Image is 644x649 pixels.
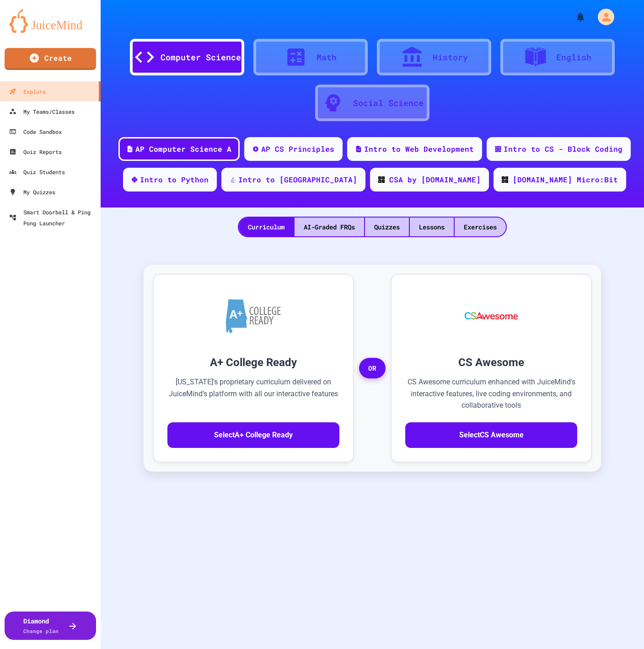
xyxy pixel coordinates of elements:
button: SelectA+ College Ready [167,422,339,448]
div: Explore [9,86,46,97]
div: Math [317,51,337,64]
div: AP CS Principles [261,144,334,154]
img: logo-orange.svg [9,9,91,33]
h3: A+ College Ready [167,354,339,371]
div: CSA by [DOMAIN_NAME] [389,174,481,185]
div: Diamond [23,616,59,635]
img: A+ College Ready [226,299,281,333]
div: [DOMAIN_NAME] Micro:Bit [513,174,618,185]
span: OR [359,358,386,379]
a: Create [5,48,96,70]
div: Computer Science [161,51,241,64]
div: Intro to CS - Block Coding [504,144,623,154]
div: Exercises [455,218,506,236]
div: Smart Doorbell & Ping Pong Launcher [9,207,97,229]
p: CS Awesome curriculum enhanced with JuiceMind's interactive features, live coding environments, a... [405,376,577,411]
div: My Teams/Classes [9,106,75,117]
img: CODE_logo_RGB.png [378,176,385,183]
div: History [433,51,468,64]
div: Lessons [410,218,454,236]
div: Intro to [GEOGRAPHIC_DATA] [238,174,357,185]
div: Social Science [353,97,424,109]
img: CS Awesome [456,288,527,343]
div: AP Computer Science A [135,144,231,154]
div: Intro to Python [140,174,209,185]
div: My Quizzes [9,186,55,197]
div: Code Sandbox [9,126,62,137]
div: Quizzes [365,218,409,236]
span: Change plan [23,628,59,634]
div: My Account [588,6,617,27]
div: Quiz Students [9,166,65,177]
div: English [556,51,591,64]
button: DiamondChange plan [5,612,96,640]
img: CODE_logo_RGB.png [502,176,508,183]
button: SelectCS Awesome [405,422,577,448]
div: My Notifications [558,9,588,25]
iframe: chat widget [606,612,635,640]
iframe: chat widget [568,573,635,612]
div: Quiz Reports [9,146,62,157]
div: Curriculum [239,218,294,236]
p: [US_STATE]'s proprietary curriculum delivered on JuiceMind's platform with all our interactive fe... [167,376,339,411]
div: Intro to Web Development [364,144,474,154]
div: AI-Graded FRQs [295,218,364,236]
h3: CS Awesome [405,354,577,371]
